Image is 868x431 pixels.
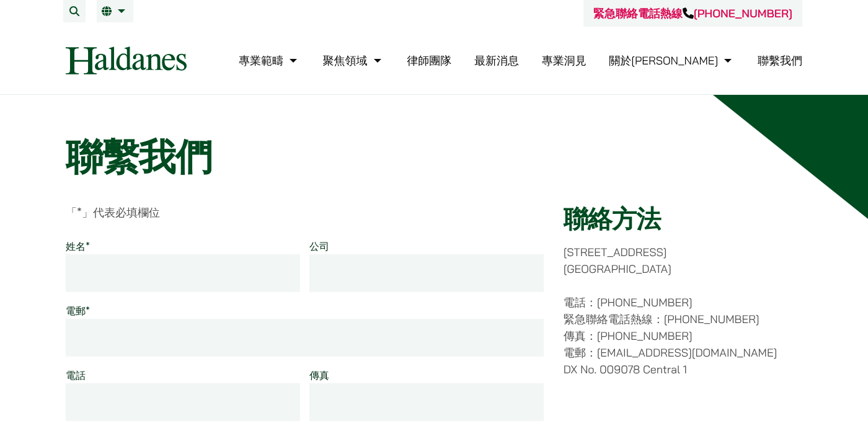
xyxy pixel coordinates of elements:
a: 繁 [102,6,128,16]
a: 律師團隊 [407,53,451,68]
label: 姓名 [66,240,90,252]
label: 電郵 [66,304,90,317]
img: Logo of Haldanes [66,47,187,74]
a: 緊急聯絡電話熱線[PHONE_NUMBER] [593,6,792,20]
label: 電話 [66,369,86,381]
h2: 聯絡方法 [564,204,802,234]
a: 聯繫我們 [758,53,802,68]
a: 最新消息 [474,53,519,68]
a: 關於何敦 [609,53,735,68]
h1: 聯繫我們 [66,135,802,179]
p: [STREET_ADDRESS] [GEOGRAPHIC_DATA] [564,244,802,277]
label: 傳真 [309,369,329,381]
p: 「 」代表必填欄位 [66,204,544,221]
a: 聚焦領域 [323,53,384,68]
a: 專業範疇 [239,53,300,68]
label: 公司 [309,240,329,252]
a: 專業洞見 [542,53,587,68]
p: 電話：[PHONE_NUMBER] 緊急聯絡電話熱線：[PHONE_NUMBER] 傳真：[PHONE_NUMBER] 電郵：[EMAIL_ADDRESS][DOMAIN_NAME] DX No... [564,294,802,378]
